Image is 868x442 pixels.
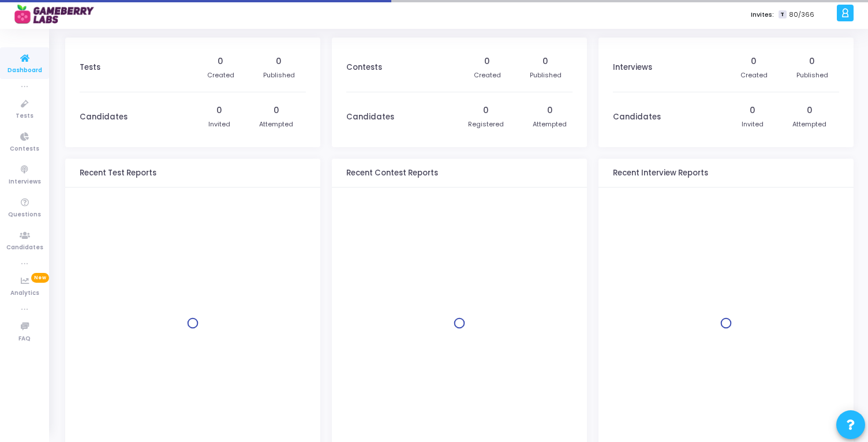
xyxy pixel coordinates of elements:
div: Published [530,70,562,80]
div: Invited [208,119,230,129]
span: Questions [8,210,41,220]
div: Invited [742,119,764,129]
div: 0 [751,55,757,68]
img: logo [14,3,101,26]
div: 0 [484,55,490,68]
h3: Candidates [346,113,394,122]
div: 0 [542,55,548,68]
div: 0 [274,104,279,117]
h3: Contests [346,63,382,72]
div: 0 [276,55,282,68]
span: New [31,273,49,283]
div: Created [474,70,501,80]
h3: Recent Test Reports [80,168,156,178]
div: 0 [750,104,755,117]
h3: Tests [80,63,100,72]
div: 0 [807,104,813,117]
div: 0 [218,55,223,68]
span: T [779,10,786,19]
h3: Interviews [613,63,652,72]
h3: Candidates [80,113,128,122]
span: FAQ [18,334,31,344]
span: Dashboard [8,66,42,76]
div: Published [796,70,828,80]
h3: Recent Interview Reports [613,168,708,178]
div: 0 [547,104,553,117]
div: Created [740,70,768,80]
span: Analytics [10,289,39,298]
div: 0 [216,104,222,117]
div: Attempted [533,119,567,129]
h3: Recent Contest Reports [346,168,438,178]
span: Interviews [9,177,41,187]
h3: Candidates [613,113,661,122]
label: Invites: [751,10,774,20]
span: Candidates [6,243,43,253]
div: Attempted [259,119,293,129]
div: Created [207,70,234,80]
div: Registered [468,119,504,129]
div: Published [263,70,295,80]
div: Attempted [792,119,826,129]
span: Tests [16,111,33,121]
div: 0 [809,55,815,68]
span: 80/366 [789,10,814,20]
span: Contests [10,144,39,154]
div: 0 [483,104,489,117]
